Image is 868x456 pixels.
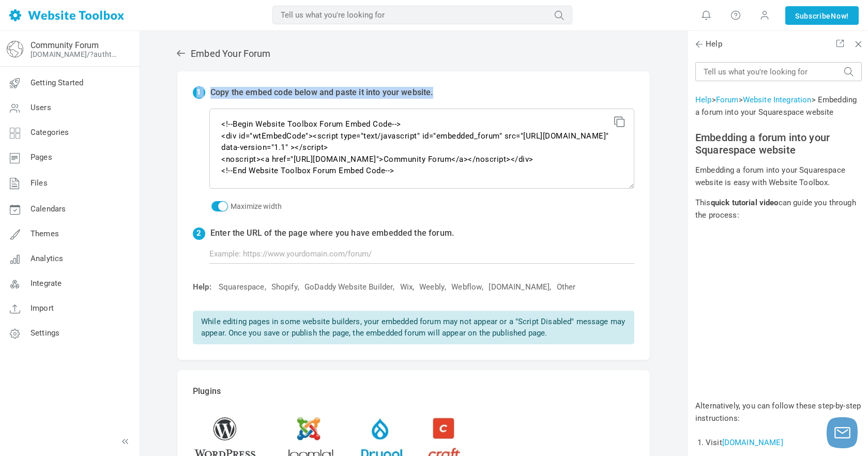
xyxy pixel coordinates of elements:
li: Visit [706,432,862,453]
p: Alternatively, you can follow these step-by-step instructions: [695,400,862,424]
h2: Embed Your Forum [176,48,651,59]
span: 2 [193,227,205,240]
input: Maximize width [211,201,228,211]
p: Embedding a forum into your Squarespace website is easy with Website Toolbox. [695,164,862,189]
div: , , , , , , , [188,282,634,293]
label: Maximize width [209,202,282,210]
a: Other [557,282,576,293]
span: Settings [31,328,59,338]
p: While editing pages in some website builders, your embedded forum may not appear or a "Script Dis... [193,311,634,344]
span: Calendars [31,204,66,214]
a: [DOMAIN_NAME]/?authtoken=14f6200a5f561d9ba59b549c3dc3bb2d&rememberMe=1 [31,50,120,58]
span: Now! [831,10,849,22]
span: Analytics [31,254,63,263]
h2: Embedding a forum into your Squarespace website [695,131,862,156]
a: Community Forum [31,40,99,50]
p: Enter the URL of the page where you have embedded the forum. [210,227,454,240]
a: [DOMAIN_NAME] [722,438,783,447]
p: This can guide you through the process: [695,196,862,221]
p: Plugins [193,386,634,398]
span: > > > Embedding a forum into your Squarespace website [695,95,857,117]
input: Example: https://www.yourdomain.com/forum/ [209,244,634,264]
a: GoDaddy Website Builder [304,282,393,293]
a: Squarespace [219,282,265,293]
a: Wix [400,282,413,293]
span: Integrate [31,279,62,288]
span: Users [31,103,51,112]
a: Shopify [271,282,298,293]
span: Pages [31,153,52,162]
span: Files [31,178,48,188]
b: quick tutorial video [711,198,779,207]
a: Webflow [451,282,482,293]
span: 1 [193,86,205,99]
img: globe-icon.png [7,41,23,57]
input: Tell us what you're looking for [695,62,862,81]
a: Website Integration [743,95,812,104]
span: Getting Started [31,78,83,87]
a: [DOMAIN_NAME] [489,282,550,293]
span: Import [31,303,54,313]
a: Weebly [419,282,445,293]
textarea: <!--Begin Website Toolbox Forum Embed Code--> <div id="wtEmbedCode"><script type="text/javascript... [209,109,634,189]
span: Help [695,39,722,50]
p: Copy the embed code below and paste it into your website. [210,87,433,99]
input: Tell us what you're looking for [272,6,572,24]
button: Launch chat [827,417,858,448]
a: Help [695,95,712,104]
span: Help: [193,282,211,292]
a: SubscribeNow! [785,6,859,25]
span: Categories [31,128,69,137]
a: Forum [716,95,739,104]
span: Back [694,39,704,49]
span: Themes [31,229,59,238]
